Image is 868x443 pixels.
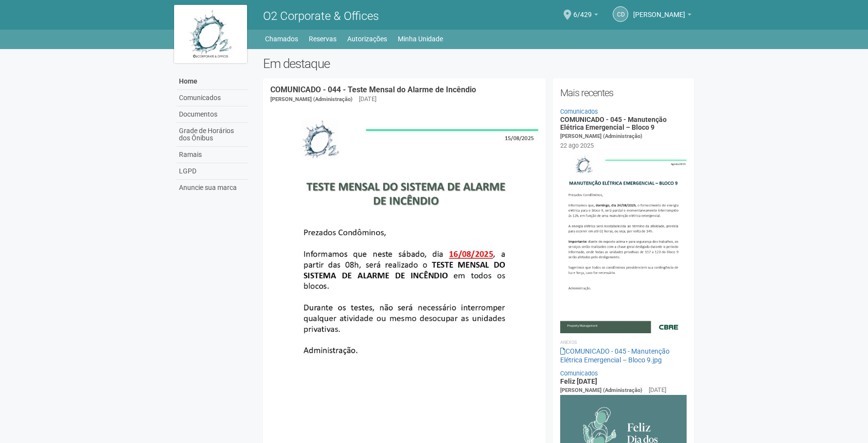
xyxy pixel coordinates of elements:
div: [DATE] [359,95,376,103]
img: logo.jpg [174,5,247,63]
span: 6/429 [573,1,592,18]
div: [DATE] [649,386,666,394]
a: Comunicados [177,90,248,106]
span: O2 Corporate & Offices [263,9,379,23]
span: carlosalberto da cost silva [633,1,685,18]
a: Home [177,73,248,90]
a: Comunicados [560,108,598,115]
a: [PERSON_NAME] [633,12,691,20]
li: Anexos [560,338,687,347]
a: Comunicados [560,370,598,377]
a: Ramais [177,147,248,163]
img: COMUNICADO%20-%20045%20-%20Manuten%C3%A7%C3%A3o%20El%C3%A9trica%20Emergencial%20%E2%80%93%20Bloco... [560,150,687,333]
a: cd [613,6,628,22]
a: Minha Unidade [398,32,443,46]
a: 6/429 [573,12,598,20]
a: COMUNICADO - 044 - Teste Mensal do Alarme de Incêndio [270,85,476,94]
a: Feliz [DATE] [560,377,597,385]
a: Grade de Horários dos Ônibus [177,123,248,147]
a: Anuncie sua marca [177,180,248,196]
a: LGPD [177,163,248,180]
span: [PERSON_NAME] (Administração) [560,133,642,139]
a: Reservas [309,32,337,46]
span: [PERSON_NAME] (Administração) [270,96,353,102]
a: Documentos [177,106,248,123]
a: Autorizações [347,32,387,46]
span: [PERSON_NAME] (Administração) [560,387,642,393]
h2: Mais recentes [560,85,687,100]
div: 22 ago 2025 [560,141,594,150]
a: COMUNICADO - 045 - Manutenção Elétrica Emergencial – Bloco 9 [560,116,667,131]
a: Chamados [265,32,298,46]
h2: Em destaque [263,56,694,71]
a: COMUNICADO - 045 - Manutenção Elétrica Emergencial – Bloco 9.jpg [560,347,670,364]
